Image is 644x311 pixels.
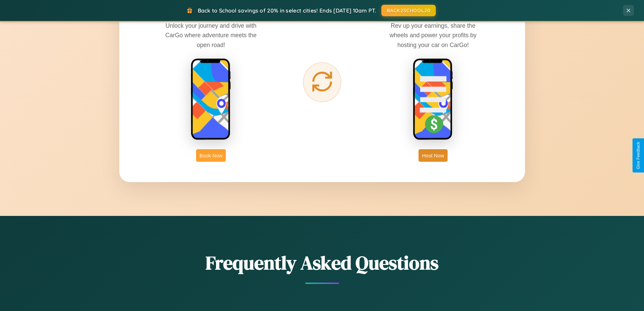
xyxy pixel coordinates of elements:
[382,21,484,49] p: Rev up your earnings, share the wheels and power your profits by hosting your car on CarGo!
[381,5,436,16] button: BACK2SCHOOL20
[413,58,453,141] img: host phone
[160,21,262,49] p: Unlock your journey and drive with CarGo where adventure meets the open road!
[119,250,525,276] h2: Frequently Asked Questions
[191,58,231,141] img: rent phone
[198,7,376,14] span: Back to School savings of 20% in select cities! Ends [DATE] 10am PT.
[419,149,447,162] button: Host Now
[196,149,226,162] button: Book Now
[636,142,641,169] div: Give Feedback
